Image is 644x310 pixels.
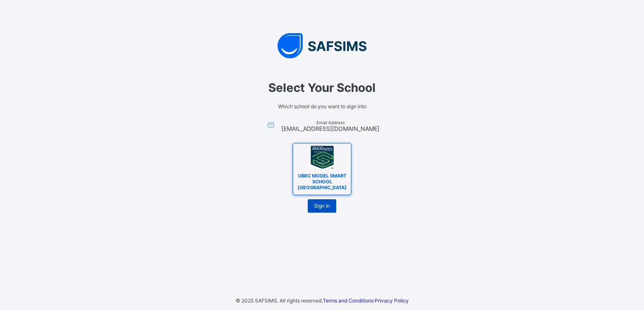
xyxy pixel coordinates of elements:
[205,81,439,95] span: Select Your School
[236,297,323,304] span: © 2025 SAFSIMS. All rights reserved.
[311,146,334,169] img: UBEC MODEL SMART SCHOOL NIGER
[205,103,439,109] span: Which school do you want to sign into
[296,171,349,193] span: UBEC MODEL SMART SCHOOL [GEOGRAPHIC_DATA]
[281,120,379,125] span: Email Address
[196,33,448,58] img: SAFSIMS Logo
[323,297,409,304] span: ·
[314,203,330,209] span: Sign In
[281,125,379,132] span: [EMAIL_ADDRESS][DOMAIN_NAME]
[323,297,374,304] a: Terms and Conditions
[375,297,409,304] a: Privacy Policy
